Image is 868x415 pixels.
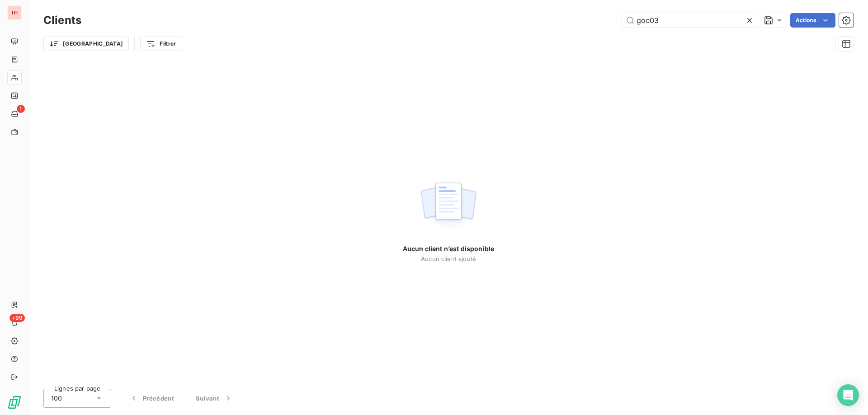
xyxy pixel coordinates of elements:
[51,394,62,403] span: 100
[43,37,129,51] button: [GEOGRAPHIC_DATA]
[43,12,81,28] h3: Clients
[7,107,21,121] a: 1
[420,177,477,233] img: empty state
[7,395,22,410] img: Logo LeanPay
[403,244,494,253] span: Aucun client n’est disponible
[9,314,25,322] span: +99
[7,5,22,20] div: TH
[421,255,476,262] span: Aucun client ajouté
[622,13,758,28] input: Rechercher
[118,389,185,408] button: Précédent
[837,384,859,406] div: Open Intercom Messenger
[185,389,244,408] button: Suivant
[140,37,182,51] button: Filtrer
[17,105,25,113] span: 1
[790,13,835,28] button: Actions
